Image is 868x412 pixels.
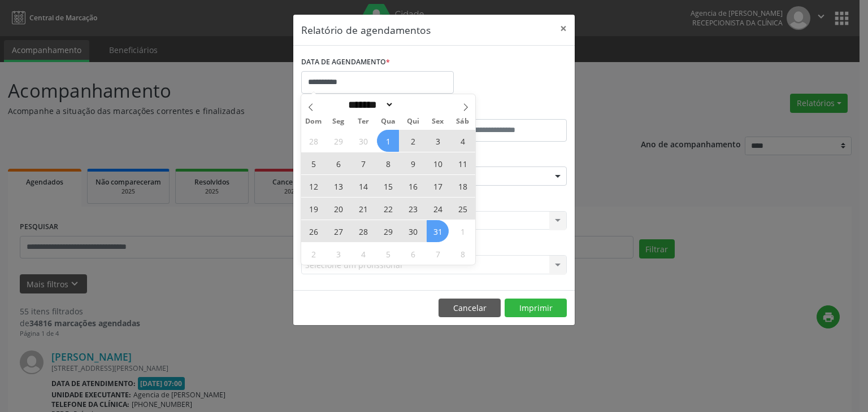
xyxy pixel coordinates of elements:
[437,102,567,119] label: ATÉ
[377,130,399,152] span: Outubro 1, 2025
[302,243,324,265] span: Novembro 2, 2025
[452,130,474,152] span: Outubro 4, 2025
[377,198,399,220] span: Outubro 22, 2025
[452,198,474,220] span: Outubro 25, 2025
[326,118,351,125] span: Seg
[352,243,374,265] span: Novembro 4, 2025
[552,15,575,42] button: Close
[452,243,474,265] span: Novembro 8, 2025
[452,152,474,174] span: Outubro 11, 2025
[352,175,374,197] span: Outubro 14, 2025
[302,152,324,174] span: Outubro 5, 2025
[452,175,474,197] span: Outubro 18, 2025
[426,118,450,125] span: Sex
[352,152,374,174] span: Outubro 7, 2025
[402,175,424,197] span: Outubro 16, 2025
[427,175,449,197] span: Outubro 17, 2025
[352,220,374,242] span: Outubro 28, 2025
[377,220,399,242] span: Outubro 29, 2025
[327,130,349,152] span: Setembro 29, 2025
[427,220,449,242] span: Outubro 31, 2025
[327,175,349,197] span: Outubro 13, 2025
[327,198,349,220] span: Outubro 20, 2025
[505,299,567,318] button: Imprimir
[427,152,449,174] span: Outubro 10, 2025
[377,152,399,174] span: Outubro 8, 2025
[452,220,474,242] span: Novembro 1, 2025
[377,243,399,265] span: Novembro 5, 2025
[301,118,326,125] span: Dom
[301,54,390,71] label: DATA DE AGENDAMENTO
[352,130,374,152] span: Setembro 30, 2025
[401,118,426,125] span: Qui
[402,152,424,174] span: Outubro 9, 2025
[301,23,431,37] h5: Relatório de agendamentos
[450,118,475,125] span: Sáb
[327,220,349,242] span: Outubro 27, 2025
[352,198,374,220] span: Outubro 21, 2025
[439,299,501,318] button: Cancelar
[351,118,376,125] span: Ter
[427,243,449,265] span: Novembro 7, 2025
[302,175,324,197] span: Outubro 12, 2025
[402,130,424,152] span: Outubro 2, 2025
[345,99,394,111] select: Month
[327,243,349,265] span: Novembro 3, 2025
[302,198,324,220] span: Outubro 19, 2025
[427,130,449,152] span: Outubro 3, 2025
[302,220,324,242] span: Outubro 26, 2025
[402,243,424,265] span: Novembro 6, 2025
[302,130,324,152] span: Setembro 28, 2025
[394,99,431,111] input: Year
[402,198,424,220] span: Outubro 23, 2025
[402,220,424,242] span: Outubro 30, 2025
[327,152,349,174] span: Outubro 6, 2025
[427,198,449,220] span: Outubro 24, 2025
[377,175,399,197] span: Outubro 15, 2025
[376,118,401,125] span: Qua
